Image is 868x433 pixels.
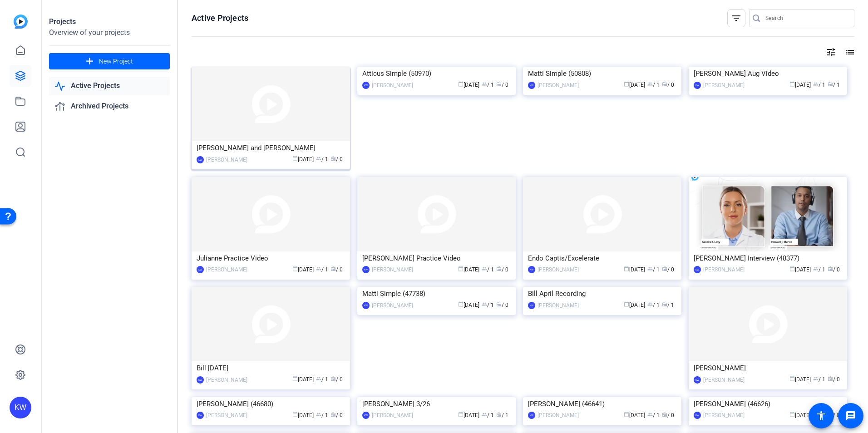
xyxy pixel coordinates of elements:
[496,266,508,273] span: / 0
[362,67,511,80] div: Atticus Simple (50970)
[624,82,645,88] span: [DATE]
[694,361,842,375] div: [PERSON_NAME]
[197,361,345,375] div: Bill [DATE]
[496,266,502,271] span: radio
[624,266,645,273] span: [DATE]
[372,265,413,274] div: [PERSON_NAME]
[647,412,660,418] span: / 1
[458,302,479,308] span: [DATE]
[624,412,629,417] span: calendar_today
[528,67,676,80] div: Matti Simple (50808)
[330,156,343,162] span: / 0
[496,412,502,417] span: radio
[14,15,28,29] img: blue-gradient.svg
[528,82,535,89] div: KW
[496,82,508,88] span: / 0
[624,412,645,418] span: [DATE]
[197,376,204,384] div: KW
[197,397,345,411] div: [PERSON_NAME] (46680)
[843,47,854,58] mat-icon: list
[362,287,511,300] div: Matti Simple (47738)
[292,376,314,383] span: [DATE]
[316,376,328,383] span: / 1
[496,301,502,307] span: radio
[49,27,170,38] div: Overview of your projects
[647,302,660,308] span: / 1
[316,376,321,381] span: group
[482,301,487,307] span: group
[703,81,745,90] div: [PERSON_NAME]
[362,82,370,89] div: KW
[528,266,535,273] div: KW
[828,376,833,381] span: radio
[84,56,95,67] mat-icon: add
[694,412,701,419] div: KW
[99,57,133,66] span: New Project
[528,251,676,265] div: Endo Captis/Excelerate
[482,266,487,271] span: group
[647,301,653,307] span: group
[330,266,336,271] span: radio
[372,301,413,310] div: [PERSON_NAME]
[694,251,842,265] div: [PERSON_NAME] Interview (48377)
[647,266,653,271] span: group
[789,376,811,383] span: [DATE]
[813,266,819,271] span: group
[316,156,328,162] span: / 1
[662,81,667,87] span: radio
[813,376,825,383] span: / 1
[496,412,508,418] span: / 1
[528,302,535,309] div: KW
[694,82,701,89] div: KW
[496,302,508,308] span: / 0
[731,13,742,24] mat-icon: filter_list
[206,155,247,164] div: [PERSON_NAME]
[458,412,464,417] span: calendar_today
[292,266,314,273] span: [DATE]
[828,266,833,271] span: radio
[197,156,204,163] div: KW
[845,410,856,421] mat-icon: message
[662,301,667,307] span: radio
[765,13,847,24] input: Search
[330,412,343,418] span: / 0
[458,266,479,273] span: [DATE]
[647,82,660,88] span: / 1
[292,412,314,418] span: [DATE]
[372,411,413,420] div: [PERSON_NAME]
[538,411,579,420] div: [PERSON_NAME]
[197,251,345,265] div: Julianne Practice Video
[362,302,370,309] div: KW
[482,302,494,308] span: / 1
[813,82,825,88] span: / 1
[49,53,170,69] button: New Project
[316,412,328,418] span: / 1
[647,266,660,273] span: / 1
[197,141,345,155] div: [PERSON_NAME] and [PERSON_NAME]
[330,376,343,383] span: / 0
[647,81,653,87] span: group
[292,376,298,381] span: calendar_today
[458,266,464,271] span: calendar_today
[458,301,464,307] span: calendar_today
[624,301,629,307] span: calendar_today
[458,81,464,87] span: calendar_today
[292,156,314,162] span: [DATE]
[789,266,795,271] span: calendar_today
[828,266,840,273] span: / 0
[330,376,336,381] span: radio
[316,412,321,417] span: group
[789,266,811,273] span: [DATE]
[813,376,819,381] span: group
[362,251,511,265] div: [PERSON_NAME] Practice Video
[703,375,745,384] div: [PERSON_NAME]
[292,266,298,271] span: calendar_today
[538,265,579,274] div: [PERSON_NAME]
[828,82,840,88] span: / 1
[694,266,701,273] div: KW
[482,266,494,273] span: / 1
[624,81,629,87] span: calendar_today
[362,266,370,273] div: KW
[538,301,579,310] div: [PERSON_NAME]
[330,412,336,417] span: radio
